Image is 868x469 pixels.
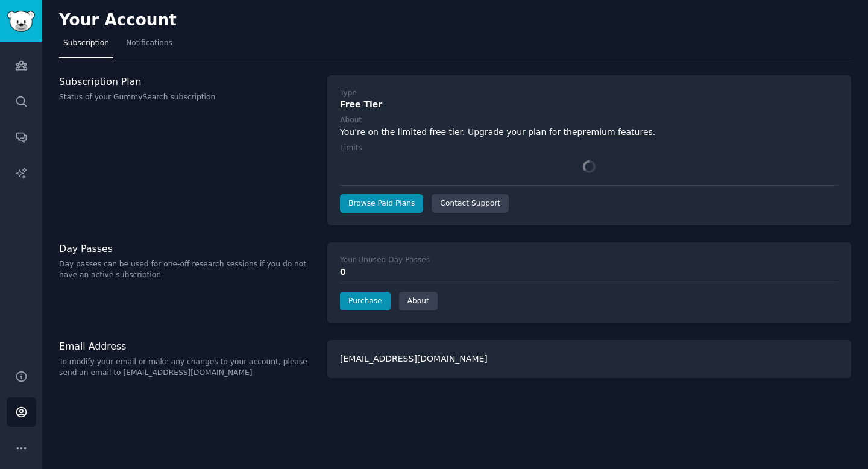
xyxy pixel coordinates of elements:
span: Subscription [63,38,109,49]
h3: Subscription Plan [59,75,315,88]
a: Browse Paid Plans [340,194,423,213]
p: Day passes can be used for one-off research sessions if you do not have an active subscription [59,259,315,280]
div: 0 [340,266,838,279]
a: Purchase [340,292,391,311]
a: About [399,292,438,311]
h3: Day Passes [59,242,315,255]
div: Type [340,88,357,99]
a: Notifications [122,34,177,58]
div: Free Tier [340,98,838,111]
div: About [340,115,362,126]
a: premium features [577,127,653,137]
span: Notifications [126,38,172,49]
p: Status of your GummySearch subscription [59,92,315,103]
div: Your Unused Day Passes [340,255,430,266]
p: To modify your email or make any changes to your account, please send an email to [EMAIL_ADDRESS]... [59,357,315,378]
h3: Email Address [59,340,315,353]
a: Subscription [59,34,113,58]
div: Limits [340,143,362,154]
h2: Your Account [59,11,177,30]
div: [EMAIL_ADDRESS][DOMAIN_NAME] [327,340,851,378]
a: Contact Support [432,194,509,213]
img: GummySearch logo [7,11,35,32]
div: You're on the limited free tier. Upgrade your plan for the . [340,126,838,139]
